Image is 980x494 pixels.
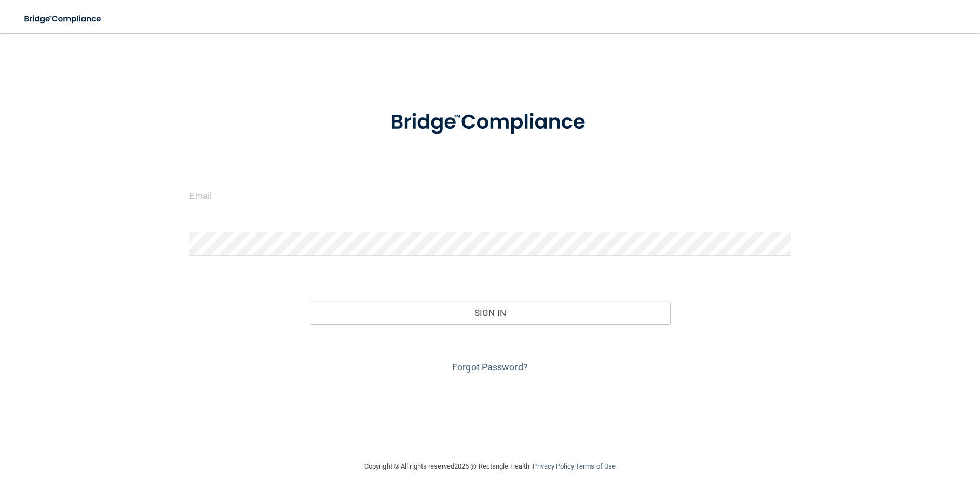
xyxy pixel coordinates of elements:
img: bridge_compliance_login_screen.278c3ca4.svg [16,8,111,30]
button: Sign In [310,301,670,324]
a: Forgot Password? [452,362,528,373]
div: Copyright © All rights reserved 2025 @ Rectangle Health | | [301,450,679,483]
img: bridge_compliance_login_screen.278c3ca4.svg [369,95,611,149]
a: Privacy Policy [533,462,574,470]
a: Terms of Use [576,462,616,470]
input: Email [189,184,790,207]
